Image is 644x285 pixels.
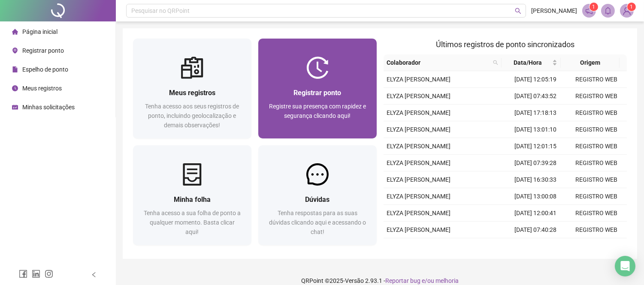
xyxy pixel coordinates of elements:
td: REGISTRO WEB [566,71,627,88]
td: REGISTRO WEB [566,188,627,205]
td: [DATE] 12:05:19 [505,71,566,88]
span: facebook [19,270,27,278]
td: [DATE] 16:30:33 [505,171,566,188]
span: ELYZA [PERSON_NAME] [387,76,451,83]
span: Tenha acesso a sua folha de ponto a qualquer momento. Basta clicar aqui! [144,210,241,235]
span: left [91,272,97,278]
td: [DATE] 17:18:13 [505,105,566,121]
span: ELYZA [PERSON_NAME] [387,126,451,133]
span: home [12,29,18,35]
span: schedule [12,104,18,110]
td: REGISTRO WEB [566,238,627,255]
span: Colaborador [387,58,490,67]
td: [DATE] 17:18:07 [505,238,566,255]
span: ELYZA [PERSON_NAME] [387,193,451,200]
span: ELYZA [PERSON_NAME] [387,109,451,116]
span: ELYZA [PERSON_NAME] [387,226,451,233]
td: [DATE] 13:00:08 [505,188,566,205]
td: REGISTRO WEB [566,171,627,188]
th: Data/Hora [502,54,561,71]
a: Registrar pontoRegistre sua presença com rapidez e segurança clicando aqui! [258,39,377,138]
span: Meus registros [22,85,62,92]
span: Dúvidas [305,195,330,204]
span: ELYZA [PERSON_NAME] [387,143,451,150]
span: clock-circle [12,85,18,91]
span: bell [604,7,612,15]
td: REGISTRO WEB [566,105,627,121]
td: [DATE] 07:43:52 [505,88,566,105]
span: ELYZA [PERSON_NAME] [387,159,451,166]
span: search [493,60,498,65]
span: ELYZA [PERSON_NAME] [387,210,451,216]
sup: 1 [590,3,598,11]
span: Minhas solicitações [22,104,75,111]
td: REGISTRO WEB [566,155,627,171]
span: instagram [45,270,53,278]
td: [DATE] 12:01:15 [505,138,566,155]
span: [PERSON_NAME] [531,6,577,15]
img: 88946 [620,4,633,17]
a: Meus registrosTenha acesso aos seus registros de ponto, incluindo geolocalização e demais observa... [133,39,251,138]
span: Data/Hora [505,58,550,67]
td: [DATE] 07:39:28 [505,155,566,171]
td: REGISTRO WEB [566,88,627,105]
span: search [491,56,500,69]
td: REGISTRO WEB [566,222,627,238]
span: Minha folha [174,195,211,204]
span: Registrar ponto [22,47,64,54]
span: Espelho de ponto [22,66,68,73]
td: [DATE] 07:40:28 [505,222,566,238]
span: environment [12,48,18,54]
span: Tenha respostas para as suas dúvidas clicando aqui e acessando o chat! [269,210,366,235]
td: REGISTRO WEB [566,138,627,155]
span: notification [585,7,593,15]
a: Minha folhaTenha acesso a sua folha de ponto a qualquer momento. Basta clicar aqui! [133,145,251,245]
span: Versão [345,277,364,284]
a: DúvidasTenha respostas para as suas dúvidas clicando aqui e acessando o chat! [258,145,377,245]
span: ELYZA [PERSON_NAME] [387,93,451,99]
span: 1 [630,4,633,10]
td: REGISTRO WEB [566,121,627,138]
span: Meus registros [169,89,215,97]
span: Reportar bug e/ou melhoria [385,277,459,284]
sup: Atualize o seu contato no menu Meus Dados [627,3,636,11]
span: Página inicial [22,28,57,35]
div: Open Intercom Messenger [615,256,635,276]
span: linkedin [32,270,40,278]
span: Registrar ponto [293,89,341,97]
th: Origem [561,54,620,71]
td: REGISTRO WEB [566,205,627,222]
span: file [12,66,18,72]
span: Registre sua presença com rapidez e segurança clicando aqui! [269,103,366,119]
span: Tenha acesso aos seus registros de ponto, incluindo geolocalização e demais observações! [145,103,239,129]
td: [DATE] 12:00:41 [505,205,566,222]
span: 1 [593,4,596,10]
span: search [515,8,521,14]
td: [DATE] 13:01:10 [505,121,566,138]
span: ELYZA [PERSON_NAME] [387,176,451,183]
span: Últimos registros de ponto sincronizados [436,40,574,49]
